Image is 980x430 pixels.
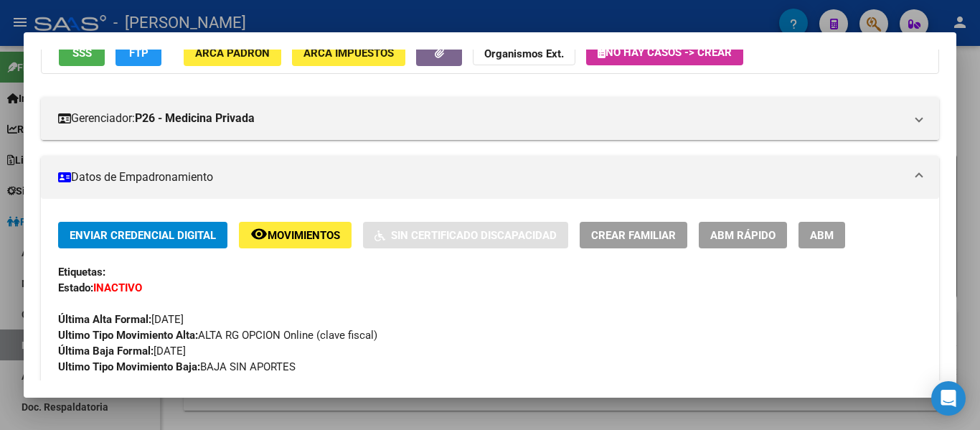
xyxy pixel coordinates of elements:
[580,222,687,248] button: Crear Familiar
[184,39,281,66] button: ARCA Padrón
[70,229,216,242] span: Enviar Credencial Digital
[58,313,151,326] strong: Última Alta Formal:
[931,381,966,416] div: Open Intercom Messenger
[58,360,200,373] strong: Ultimo Tipo Movimiento Baja:
[41,97,939,140] mat-expansion-panel-header: Gerenciador:P26 - Medicina Privada
[484,47,564,60] strong: Organismos Ext.
[268,229,340,242] span: Movimientos
[239,222,352,248] button: Movimientos
[135,110,255,127] strong: P26 - Medicina Privada
[798,222,845,248] button: ABM
[810,229,834,242] span: ABM
[292,39,405,66] button: ARCA Impuestos
[72,47,92,60] span: SSS
[58,169,905,186] mat-panel-title: Datos de Empadronamiento
[58,222,227,248] button: Enviar Credencial Digital
[598,46,732,59] span: No hay casos -> Crear
[699,222,787,248] button: ABM Rápido
[58,266,105,279] strong: Etiquetas:
[58,329,198,342] strong: Ultimo Tipo Movimiento Alta:
[129,47,149,60] span: FTP
[116,39,161,66] button: FTP
[58,360,296,373] span: BAJA SIN APORTES
[473,39,575,66] button: Organismos Ext.
[710,229,776,242] span: ABM Rápido
[250,225,268,243] mat-icon: remove_red_eye
[58,329,377,342] span: ALTA RG OPCION Online (clave fiscal)
[58,313,184,326] span: [DATE]
[59,39,105,66] button: SSS
[195,47,270,60] span: ARCA Padrón
[58,345,186,357] span: [DATE]
[363,222,568,248] button: Sin Certificado Discapacidad
[93,281,142,294] strong: INACTIVO
[303,47,394,60] span: ARCA Impuestos
[58,281,93,294] strong: Estado:
[591,229,676,242] span: Crear Familiar
[41,156,939,199] mat-expansion-panel-header: Datos de Empadronamiento
[58,110,905,127] mat-panel-title: Gerenciador:
[391,229,557,242] span: Sin Certificado Discapacidad
[58,345,154,357] strong: Última Baja Formal:
[586,39,743,65] button: No hay casos -> Crear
